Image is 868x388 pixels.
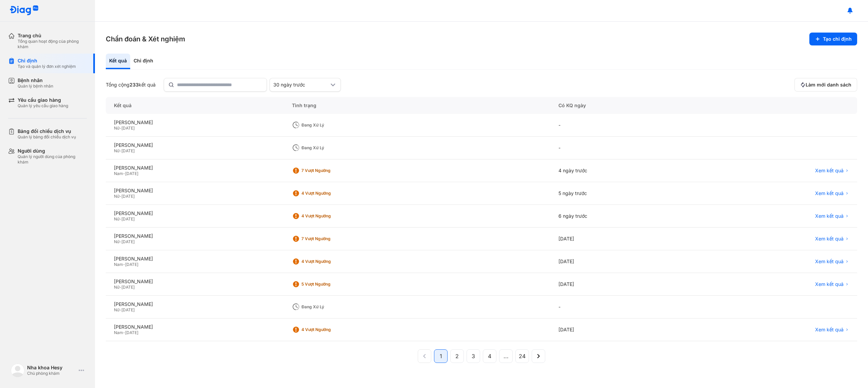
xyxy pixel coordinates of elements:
[125,330,138,335] span: [DATE]
[815,168,844,174] span: Xem kết quả
[472,352,475,360] span: 3
[455,352,459,360] span: 2
[114,210,276,216] div: [PERSON_NAME]
[809,33,857,45] button: Tạo chỉ định
[125,262,138,267] span: [DATE]
[18,64,76,69] div: Tạo và quản lý đơn xét nghiệm
[794,78,857,92] button: Làm mới danh sách
[114,119,276,125] div: [PERSON_NAME]
[114,301,276,307] div: [PERSON_NAME]
[114,262,123,267] span: Nam
[519,352,526,360] span: 24
[504,352,509,360] span: ...
[467,349,480,363] button: 3
[815,236,844,242] span: Xem kết quả
[18,39,87,50] div: Tổng quan hoạt động của phòng khám
[273,82,329,88] div: 30 ngày trước
[488,352,491,360] span: 4
[119,307,121,312] span: -
[18,148,87,154] div: Người dùng
[18,97,68,103] div: Yêu cầu giao hàng
[121,125,135,131] span: [DATE]
[119,194,121,199] span: -
[483,349,496,363] button: 4
[106,34,185,44] h3: Chẩn đoán & Xét nghiệm
[301,145,356,151] div: Đang xử lý
[550,205,695,228] div: 6 ngày trước
[550,273,695,296] div: [DATE]
[27,371,76,376] div: Chủ phòng khám
[121,307,135,312] span: [DATE]
[550,228,695,250] div: [DATE]
[550,250,695,273] div: [DATE]
[119,239,121,244] span: -
[27,365,76,371] div: Nha khoa Hesy
[123,262,125,267] span: -
[114,171,123,176] span: Nam
[114,125,119,131] span: Nữ
[550,114,695,137] div: -
[114,148,119,153] span: Nữ
[815,258,844,265] span: Xem kết quả
[815,327,844,333] span: Xem kết quả
[106,54,130,69] div: Kết quả
[106,97,284,114] div: Kết quả
[114,285,119,290] span: Nữ
[515,349,529,363] button: 24
[550,318,695,341] div: [DATE]
[301,122,356,128] div: Đang xử lý
[301,327,356,332] div: 4 Vượt ngưỡng
[18,33,87,39] div: Trang chủ
[114,307,119,312] span: Nữ
[114,233,276,239] div: [PERSON_NAME]
[550,159,695,182] div: 4 ngày trước
[301,168,356,173] div: 7 Vượt ngưỡng
[550,296,695,318] div: -
[114,142,276,148] div: [PERSON_NAME]
[114,278,276,285] div: [PERSON_NAME]
[18,58,76,64] div: Chỉ định
[815,213,844,219] span: Xem kết quả
[18,154,87,165] div: Quản lý người dùng của phòng khám
[114,165,276,171] div: [PERSON_NAME]
[18,103,68,109] div: Quản lý yêu cầu giao hàng
[18,128,76,134] div: Bảng đối chiếu dịch vụ
[440,352,442,360] span: 1
[301,236,356,241] div: 7 Vượt ngưỡng
[119,285,121,290] span: -
[121,194,135,199] span: [DATE]
[284,97,550,114] div: Tình trạng
[9,5,39,16] img: logo
[11,364,24,377] img: logo
[434,349,448,363] button: 1
[499,349,513,363] button: ...
[114,194,119,199] span: Nữ
[806,82,851,88] span: Làm mới danh sách
[119,216,121,221] span: -
[301,213,356,219] div: 4 Vượt ngưỡng
[18,83,53,89] div: Quản lý bệnh nhân
[114,216,119,221] span: Nữ
[123,330,125,335] span: -
[301,191,356,196] div: 4 Vượt ngưỡng
[301,259,356,264] div: 4 Vượt ngưỡng
[121,148,135,153] span: [DATE]
[119,125,121,131] span: -
[121,216,135,221] span: [DATE]
[130,82,139,88] span: 233
[130,54,157,69] div: Chỉ định
[301,304,356,310] div: Đang xử lý
[121,239,135,244] span: [DATE]
[450,349,464,363] button: 2
[815,281,844,287] span: Xem kết quả
[123,171,125,176] span: -
[106,82,156,88] div: Tổng cộng kết quả
[815,190,844,196] span: Xem kết quả
[550,182,695,205] div: 5 ngày trước
[125,171,138,176] span: [DATE]
[18,134,76,140] div: Quản lý bảng đối chiếu dịch vụ
[114,324,276,330] div: [PERSON_NAME]
[119,148,121,153] span: -
[18,77,53,83] div: Bệnh nhân
[121,285,135,290] span: [DATE]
